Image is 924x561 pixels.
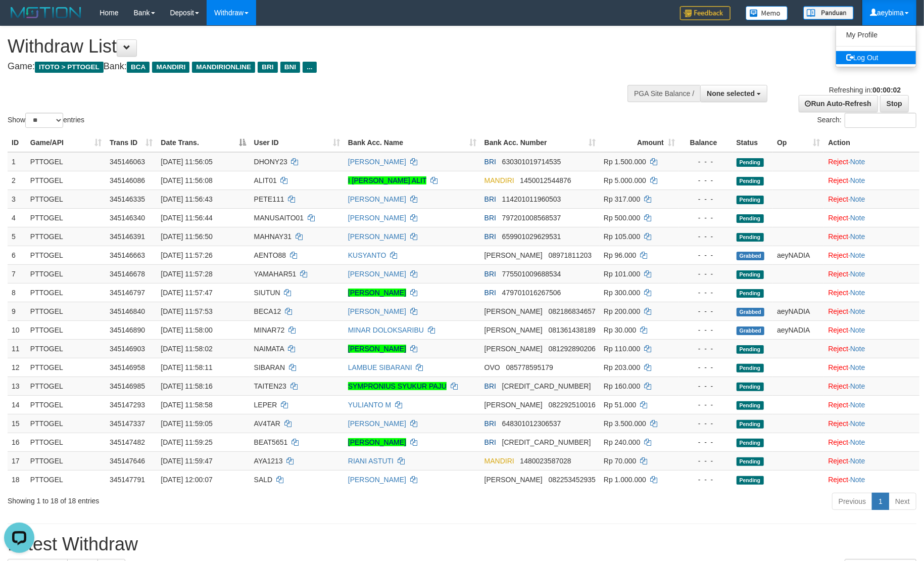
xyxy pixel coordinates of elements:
td: PTTOGEL [26,171,106,190]
span: [DATE] 11:57:28 [161,270,212,278]
span: 345146797 [110,289,145,297]
span: Rp 500.000 [604,214,640,222]
span: Copy 085778595179 to clipboard [506,363,553,371]
span: Pending [737,177,764,185]
span: Pending [737,401,764,410]
a: Note [850,363,865,371]
span: Pending [737,233,764,242]
div: - - - [683,325,728,335]
a: LAMBUE SIBARANI [348,363,412,371]
a: [PERSON_NAME] [348,345,406,353]
span: Grabbed [737,252,765,260]
div: - - - [683,175,728,185]
th: Balance [679,133,733,152]
td: · [824,377,919,395]
span: Copy 1450012544876 to clipboard [520,176,571,184]
span: [DATE] 11:56:50 [161,232,212,241]
span: Copy 081361438189 to clipboard [549,326,596,334]
span: MANDIRI [484,457,514,465]
a: Note [850,401,865,409]
a: [PERSON_NAME] [348,476,406,484]
td: 3 [8,190,26,208]
span: 345146663 [110,251,145,259]
label: Search: [817,113,916,128]
span: Copy 659901029629531 to clipboard [502,232,561,241]
td: · [824,283,919,302]
td: · [824,433,919,451]
td: · [824,451,919,470]
a: Reject [828,326,848,334]
span: [DATE] 11:56:05 [161,158,212,166]
td: PTTOGEL [26,339,106,358]
td: PTTOGEL [26,283,106,302]
td: 4 [8,208,26,227]
span: [DATE] 11:59:47 [161,457,212,465]
th: Op: activate to sort column ascending [773,133,824,152]
button: None selected [700,85,767,102]
img: Feedback.jpg [680,6,731,20]
span: [DATE] 11:58:02 [161,345,212,353]
div: - - - [683,400,728,410]
span: Pending [737,439,764,447]
span: MANDIRIONLINE [192,62,255,73]
span: SALD [254,476,273,484]
span: Pending [737,383,764,391]
td: 17 [8,451,26,470]
span: Copy 081292890206 to clipboard [549,345,596,353]
td: · [824,320,919,339]
span: BRI [484,289,496,297]
span: SIUTUN [254,289,280,297]
span: Rp 96.000 [604,251,637,259]
span: [PERSON_NAME] [484,476,543,484]
span: BRI [484,195,496,203]
h1: Withdraw List [8,36,606,57]
a: Note [850,345,865,353]
span: Rp 300.000 [604,289,640,297]
td: 12 [8,358,26,377]
span: [DATE] 11:59:05 [161,419,212,428]
span: [DATE] 11:57:47 [161,289,212,297]
span: Rp 30.000 [604,326,637,334]
span: 345146335 [110,195,145,203]
span: [DATE] 11:56:08 [161,176,212,184]
th: Amount: activate to sort column ascending [600,133,679,152]
div: - - - [683,157,728,167]
span: BRI [484,419,496,428]
span: Rp 317.000 [604,195,640,203]
span: Copy 08971811203 to clipboard [549,251,592,259]
a: Reject [828,214,848,222]
a: Reject [828,307,848,315]
span: BEAT5651 [254,438,288,446]
td: PTTOGEL [26,208,106,227]
span: SIBARAN [254,363,285,371]
td: · [824,152,919,171]
span: MANDIRI [484,176,514,184]
div: - - - [683,475,728,485]
div: - - - [683,437,728,447]
span: 345146958 [110,363,145,371]
td: · [824,470,919,489]
a: Note [850,326,865,334]
select: Showentries [25,113,63,128]
td: PTTOGEL [26,377,106,395]
a: Reject [828,345,848,353]
a: Note [850,270,865,278]
span: [PERSON_NAME] [484,251,543,259]
a: [PERSON_NAME] [348,270,406,278]
span: BNI [280,62,300,73]
a: Reject [828,401,848,409]
td: aeyNADIA [773,320,824,339]
a: Previous [832,493,872,510]
th: Game/API: activate to sort column ascending [26,133,106,152]
span: Pending [737,158,764,167]
th: Date Trans.: activate to sort column descending [157,133,250,152]
a: Note [850,419,865,428]
td: · [824,208,919,227]
td: PTTOGEL [26,395,106,414]
span: Pending [737,289,764,298]
span: [DATE] 11:57:26 [161,251,212,259]
span: Copy 775501009688534 to clipboard [502,270,561,278]
a: [PERSON_NAME] [348,195,406,203]
a: Note [850,176,865,184]
a: Reject [828,232,848,241]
